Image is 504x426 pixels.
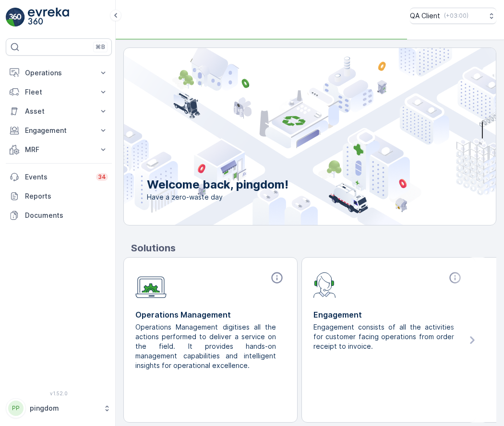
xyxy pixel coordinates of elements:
p: Fleet [25,87,93,97]
p: Documents [25,211,108,220]
p: QA Client [410,11,440,21]
p: Asset [25,106,93,116]
a: Reports [6,187,112,206]
p: Welcome back, pingdom! [147,177,288,192]
span: Have a zero-waste day [147,192,288,202]
button: Fleet [6,83,112,102]
p: pingdom [30,403,98,413]
p: Operations Management digitises all the actions performed to deliver a service on the field. It p... [135,322,278,370]
p: Events [25,172,90,182]
span: v 1.52.0 [6,390,112,396]
p: MRF [25,145,93,154]
div: PP [8,401,24,416]
a: Documents [6,206,112,225]
p: ( +03:00 ) [444,12,468,20]
button: Operations [6,63,112,83]
button: PPpingdom [6,398,112,418]
img: logo [6,8,25,27]
button: MRF [6,140,112,159]
img: logo_light-DOdMpM7g.png [28,8,69,27]
button: Asset [6,102,112,121]
p: Engagement [313,309,464,320]
p: Operations [25,68,93,78]
p: Engagement [25,126,93,135]
p: Reports [25,191,108,201]
p: Operations Management [135,309,286,320]
img: module-icon [135,271,167,298]
button: QA Client(+03:00) [410,8,496,24]
p: Solutions [131,241,496,255]
p: ⌘B [96,43,105,51]
a: Events34 [6,167,112,187]
p: 34 [98,173,106,181]
img: module-icon [313,271,336,298]
button: Engagement [6,121,112,140]
p: Engagement consists of all the activities for customer facing operations from order receipt to in... [313,322,456,351]
img: city illustration [81,48,496,225]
